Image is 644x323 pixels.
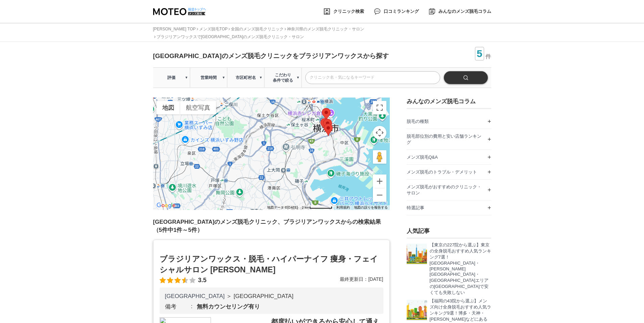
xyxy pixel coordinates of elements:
li: ＞ [226,292,232,300]
li: [GEOGRAPHIC_DATA] [234,293,293,300]
button: 地図のカメラ コントロール [373,126,386,139]
dt: 備考 [165,303,197,311]
li: ブラジリアンワックスで[GEOGRAPHIC_DATA]のメンズ脱毛クリニック・サロン [154,34,304,40]
button: ズームアウト [373,188,386,202]
a: メンズ脱毛のトラブル・デメリット [407,165,491,179]
span: メンズ脱毛がおすすめのクリニック・サロン [407,184,481,195]
b: 無料カウンセリング有り [197,303,260,310]
img: 福岡のメンズ脱毛、おすすめはどこ？ [407,300,427,320]
img: 東京のメンズ脱毛、おすすめはどこ？ [407,244,427,264]
button: 航空写真を見る [180,101,216,114]
p: 【東京の227院から選ぶ】東京の全身脱毛おすすめ人気ランキング7選！[GEOGRAPHIC_DATA]・[PERSON_NAME][GEOGRAPHIC_DATA]・[GEOGRAPHIC_DA... [430,242,491,296]
a: [PERSON_NAME] TOP [153,27,196,31]
a: 利用規約（新しいタブで開きます） [336,206,350,209]
a: 脱毛の種類 [407,114,491,129]
a: 脱毛部位別の費用と安い店舗ランキング [407,129,491,150]
span: 脱毛の種類 [407,119,429,124]
img: 脱毛 クリニック検索 [324,8,330,15]
a: メンズ脱毛Q&A [407,150,491,164]
img: logo [188,7,206,11]
h2: [GEOGRAPHIC_DATA]のメンズ脱毛クリニック、ブラジリアンワックスからの検索結果（5件中1件～5件） [153,218,390,234]
span: 5 [475,47,484,60]
h3: 人気記事 [407,227,491,239]
a: 特選記事 [407,200,491,215]
span: 3.5 [198,277,207,284]
span: クリニック検索 [333,9,364,14]
span: メンズ脱毛Q&A [407,155,438,160]
a: クリニック検索 [324,7,364,16]
button: ズームイン [373,174,386,188]
span: 件 [485,53,491,60]
span: 評価 [153,75,190,80]
span: メンズ脱毛のトラブル・デメリット [407,169,477,174]
span: 地図データ ©[DATE] [267,206,298,209]
input: 検索 [444,71,488,84]
a: Google マップでこの地域を開きます（新しいウィンドウが開きます） [155,201,177,210]
a: 神奈川県のメンズ脱毛クリニック・サロン [287,27,364,31]
span: 脱毛部位別の費用と安い店舗ランキング [407,134,481,145]
li: 全国のメンズ脱毛クリニック [229,26,284,32]
span: 口コミランキング [384,9,419,14]
img: MOTEO メンズ脱毛 [153,8,206,15]
a: メンズ脱毛TOP [199,27,228,31]
h1: [GEOGRAPHIC_DATA]のメンズ脱毛クリニックをブラジリアンワックスから探す [153,52,389,60]
span: みんなのメンズ脱毛コラム [438,9,491,14]
span: 最終更新日： [340,276,368,282]
div: [DATE] [340,276,383,284]
button: 全画面ビューを切り替えます [373,101,386,114]
a: メンズ脱毛がおすすめのクリニック・サロン [407,180,491,200]
img: みんなの脱毛コラム [429,8,435,15]
button: 地図の縮尺: 64 ピクセルあたり 2 km [300,205,334,210]
button: 市街地図を見る [157,101,180,114]
span: こだわり 条件で絞る [265,72,301,83]
img: Google [155,201,177,210]
a: みんなのメンズ脱毛コラム [429,7,491,16]
span: 特選記事 [407,205,424,210]
img: 脱毛 口コミランキング [374,8,380,14]
span: 営業時間 [190,75,227,80]
a: 東京のメンズ脱毛、おすすめはどこ？ 【東京の227院から選ぶ】東京の全身脱毛おすすめ人気ランキング7選！[GEOGRAPHIC_DATA]・[PERSON_NAME][GEOGRAPHIC_DA... [407,244,491,296]
a: [GEOGRAPHIC_DATA] [165,293,225,299]
h2: ブラジリアンワックス・脱毛・ハイパーナイフ 痩身・フェイシャルサロン [PERSON_NAME] [160,253,383,275]
a: 地図の誤りを報告する [354,206,388,209]
input: クリニック名・気になるキーワード [305,71,440,84]
a: 口コミランキング [374,7,419,16]
h3: みんなのメンズ脱毛コラム [407,98,491,105]
span: 2 km [302,206,309,209]
button: 地図上にペグマンをドロップして、ストリートビューを開きます [373,150,386,164]
span: 市区町村名 [228,75,264,80]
